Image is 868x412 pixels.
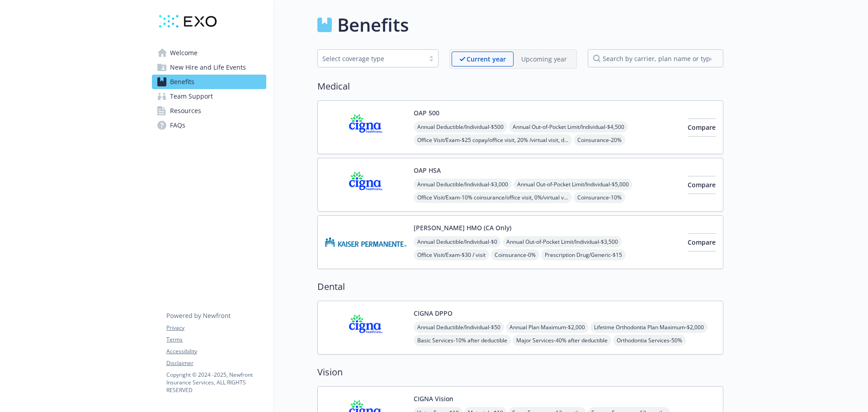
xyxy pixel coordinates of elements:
[166,324,266,332] a: Privacy
[414,308,453,318] button: CIGNA DPPO
[325,308,406,347] img: CIGNA carrier logo
[170,60,246,75] span: New Hire and Life Events
[688,238,716,246] span: Compare
[414,394,453,403] button: CIGNA Vision
[325,223,406,261] img: Kaiser Permanente Insurance Company carrier logo
[322,54,420,63] div: Select coverage type
[414,192,572,203] span: Office Visit/Exam - 10% coinsurance/office visit, 0%/virtual visit
[152,118,266,133] a: FAQs
[688,123,716,132] span: Compare
[514,179,632,190] span: Annual Out-of-Pocket Limit/Individual - $5,000
[414,108,439,118] button: OAP 500
[688,233,716,251] button: Compare
[152,104,266,118] a: Resources
[152,89,266,104] a: Team Support
[688,180,716,189] span: Compare
[506,322,589,333] span: Annual Plan Maximum - $2,000
[170,75,194,89] span: Benefits
[414,223,511,232] button: [PERSON_NAME] HMO (CA Only)
[574,192,625,203] span: Coinsurance - 10%
[414,236,501,247] span: Annual Deductible/Individual - $0
[541,249,626,260] span: Prescription Drug/Generic - $15
[325,108,406,147] img: CIGNA carrier logo
[152,75,266,89] a: Benefits
[688,118,716,137] button: Compare
[325,166,406,204] img: CIGNA carrier logo
[152,46,266,60] a: Welcome
[521,54,567,64] p: Upcoming year
[414,322,504,333] span: Annual Deductible/Individual - $50
[588,49,723,67] input: search by carrier, plan name or type
[170,46,198,60] span: Welcome
[491,249,539,260] span: Coinsurance - 0%
[170,89,213,104] span: Team Support
[166,347,266,355] a: Accessibility
[414,249,489,260] span: Office Visit/Exam - $30 / visit
[574,134,625,146] span: Coinsurance - 20%
[414,121,507,133] span: Annual Deductible/Individual - $500
[317,80,723,93] h2: Medical
[166,336,266,344] a: Terms
[467,54,506,64] p: Current year
[337,11,409,38] h1: Benefits
[414,166,441,175] button: OAP HSA
[166,371,266,394] p: Copyright © 2024 - 2025 , Newfront Insurance Services, ALL RIGHTS RESERVED
[414,179,512,190] span: Annual Deductible/Individual - $3,000
[513,335,611,346] span: Major Services - 40% after deductible
[152,60,266,75] a: New Hire and Life Events
[317,365,723,379] h2: Vision
[503,236,622,247] span: Annual Out-of-Pocket Limit/Individual - $3,500
[170,118,185,133] span: FAQs
[170,104,201,118] span: Resources
[688,176,716,194] button: Compare
[509,121,628,133] span: Annual Out-of-Pocket Limit/Individual - $4,500
[414,134,572,146] span: Office Visit/Exam - $25 copay/office visit, 20% /virtual visit, deductible does not apply
[166,359,266,367] a: Disclaimer
[414,335,511,346] span: Basic Services - 10% after deductible
[590,322,708,333] span: Lifetime Orthodontia Plan Maximum - $2,000
[613,335,686,346] span: Orthodontia Services - 50%
[317,280,723,294] h2: Dental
